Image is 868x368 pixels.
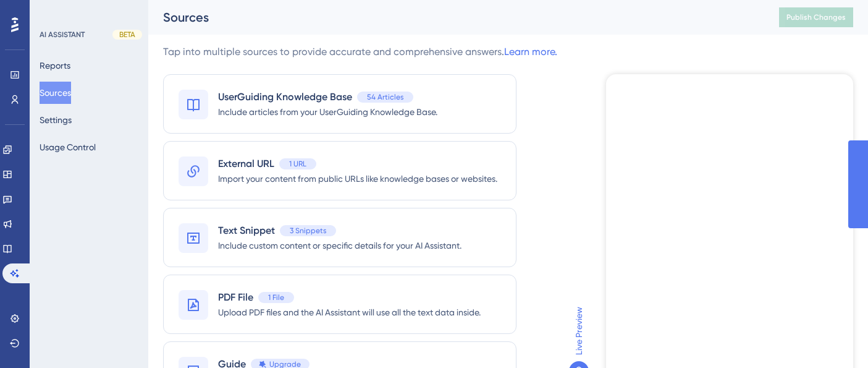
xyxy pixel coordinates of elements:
span: Text Snippet [218,223,275,238]
span: Upload PDF files and the AI Assistant will use all the text data inside. [218,305,481,320]
span: External URL [218,156,274,171]
span: Include articles from your UserGuiding Knowledge Base. [218,105,437,119]
iframe: UserGuiding AI Assistant Launcher [816,319,853,356]
span: 1 URL [289,159,306,169]
div: Sources [163,9,748,26]
button: Sources [40,82,71,104]
button: Reports [40,54,70,77]
span: Live Preview [571,307,586,355]
div: AI ASSISTANT [40,30,85,40]
span: Publish Changes [786,12,846,22]
span: UserGuiding Knowledge Base [218,90,352,105]
button: Publish Changes [779,7,853,27]
span: Import your content from public URLs like knowledge bases or websites. [218,171,497,186]
div: BETA [112,30,142,40]
button: Settings [40,109,72,131]
a: Learn more. [504,46,557,58]
span: PDF File [218,290,253,305]
span: 54 Articles [367,92,403,102]
div: Tap into multiple sources to provide accurate and comprehensive answers. [163,45,557,59]
span: Include custom content or specific details for your AI Assistant. [218,238,461,253]
span: 3 Snippets [290,226,326,236]
button: Usage Control [40,136,96,158]
span: 1 File [268,293,284,302]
